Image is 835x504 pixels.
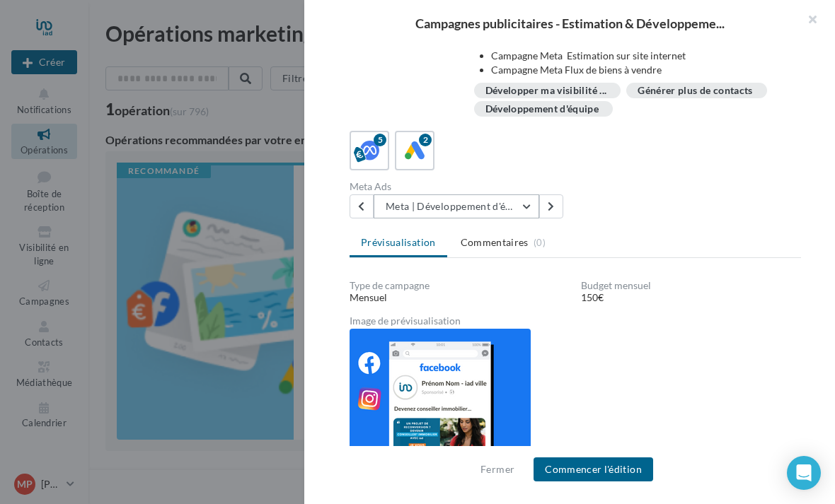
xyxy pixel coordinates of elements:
span: Développer ma visibilité ... [485,86,607,95]
div: 150€ [581,291,801,305]
div: Type de campagne [350,281,570,291]
img: 329e401c7fb0e0a11ec349f13be59a75.png [350,329,531,487]
button: Meta | Développement d'équipe [374,194,539,218]
div: Budget mensuel [581,281,801,291]
div: 2 [419,134,432,146]
div: Open Intercom Messenger [787,456,821,490]
div: Meta Ads [350,182,570,192]
div: Développement d'équipe [485,104,599,115]
strong: Nouvelles campagnes disponibles : [474,35,626,47]
button: Fermer [475,461,520,478]
li: Campagne Meta Flux de biens à vendre [491,63,790,77]
span: Campagnes publicitaires - Estimation & Développeme... [415,17,725,30]
div: Générer plus de contacts [638,86,752,96]
button: Commencer l'édition [534,457,653,481]
div: Image de prévisualisation [350,316,801,326]
div: Mensuel [350,291,570,305]
div: 5 [374,134,386,146]
span: Commentaires [461,235,529,250]
span: (0) [534,237,546,248]
li: Campagne Meta Estimation sur site internet [491,49,790,63]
